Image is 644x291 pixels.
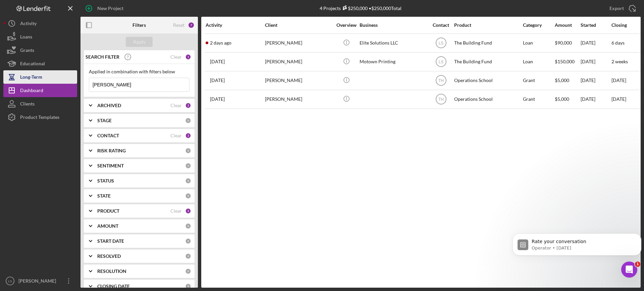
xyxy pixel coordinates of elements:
time: [DATE] [611,96,626,102]
div: Product [454,22,521,28]
b: SEARCH FILTER [86,54,119,60]
b: SENTIMENT [97,163,124,168]
time: 2025-10-13 17:10 [210,40,231,46]
time: 2 weeks [611,59,628,64]
div: The Building Fund [454,53,521,71]
div: Client [265,22,332,28]
div: Overview [334,22,359,28]
div: [DATE] [581,90,611,108]
div: [DATE] [581,72,611,89]
div: Reset [173,22,184,28]
div: [PERSON_NAME] [17,274,60,289]
div: Long-Term [20,70,42,85]
time: [DATE] [611,77,626,83]
div: 0 [185,178,191,184]
button: Long-Term [3,70,77,84]
button: Loans [3,30,77,44]
div: [PERSON_NAME] [265,53,332,71]
div: Export [609,2,624,15]
b: AMOUNT [97,223,118,229]
div: Motown Printing [360,53,427,71]
text: LS [8,279,12,283]
div: Clear [170,54,182,60]
div: Applied in combination with filters below [89,69,190,74]
div: $250,000 [341,5,368,11]
time: 2024-10-01 18:34 [210,78,225,83]
text: LS [438,41,443,46]
button: Clients [3,97,77,111]
text: LS [438,60,443,64]
div: Started [581,22,611,28]
div: Clients [20,97,35,112]
button: Export [603,2,641,15]
div: [PERSON_NAME] [265,34,332,52]
b: CONTACT [97,133,119,138]
span: $90,000 [555,40,572,46]
div: [DATE] [581,34,611,52]
button: LS[PERSON_NAME] [3,274,77,288]
div: New Project [97,2,123,15]
b: STATE [97,193,111,199]
button: Educational [3,57,77,70]
div: The Building Fund [454,34,521,52]
div: Clear [170,208,182,214]
b: Filters [132,22,146,28]
div: 0 [185,163,191,169]
text: TH [438,97,444,102]
button: Dashboard [3,84,77,97]
div: 0 [185,253,191,259]
div: Grants [20,44,34,59]
div: 0 [185,223,191,229]
div: Contact [428,22,453,28]
b: RESOLUTION [97,269,126,274]
div: Operations School [454,90,521,108]
div: Grant [523,90,554,108]
time: 2025-07-02 12:50 [210,59,225,64]
b: ARCHIVED [97,103,121,108]
div: 0 [185,118,191,124]
div: 0 [185,238,191,244]
b: RISK RATING [97,148,126,153]
text: TH [438,78,444,83]
div: 1 [185,54,191,60]
b: START DATE [97,238,124,244]
div: 4 Projects • $250,000 Total [320,5,401,11]
b: RESOLVED [97,253,121,259]
button: Grants [3,44,77,57]
time: 2024-10-16 17:22 [210,96,225,102]
span: 1 [635,262,640,267]
b: STATUS [97,178,114,184]
div: Dashboard [20,84,43,99]
div: 2 [185,208,191,214]
button: Apply [126,37,153,47]
div: 0 [185,283,191,289]
button: Product Templates [3,111,77,124]
div: 0 [185,193,191,199]
div: Category [523,22,554,28]
div: 2 [185,133,191,139]
div: Loan [523,34,554,52]
div: Activity [20,17,37,32]
div: Loans [20,30,32,45]
span: $5,000 [555,77,569,83]
div: 0 [185,148,191,154]
button: Activity [3,17,77,30]
div: Clear [170,133,182,138]
button: New Project [80,2,130,15]
div: Loan [523,53,554,71]
div: Business [360,22,427,28]
div: Amount [555,22,580,28]
div: Operations School [454,72,521,89]
div: [DATE] [581,53,611,71]
div: Clear [170,103,182,108]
